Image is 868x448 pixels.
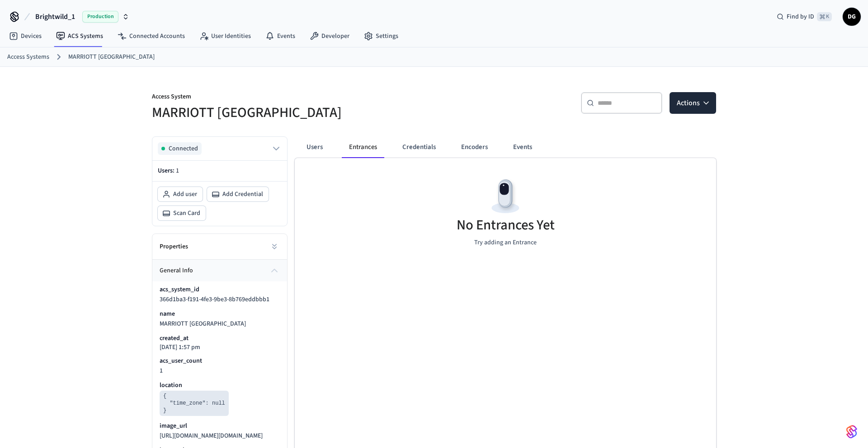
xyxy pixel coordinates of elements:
button: Events [506,136,539,158]
span: 1 [160,366,163,375]
span: general info [160,266,193,275]
span: Connected [169,144,198,153]
p: created_at [160,334,189,343]
span: DG [844,9,860,25]
span: MARRIOTT [GEOGRAPHIC_DATA] [160,319,246,328]
span: Find by ID [787,12,814,21]
span: 1 [176,166,179,175]
h5: No Entrances Yet [457,216,555,234]
a: User Identities [192,28,258,44]
h2: Properties [160,242,188,251]
p: Access System [152,92,429,103]
p: [DATE] 1:57 pm [160,344,200,351]
img: SeamLogoGradient.69752ec5.svg [846,425,857,439]
button: Connected [158,142,282,155]
a: Developer [302,28,357,44]
p: location [160,381,182,390]
button: Users [298,136,331,158]
button: DG [843,8,861,26]
p: acs_system_id [160,285,199,294]
span: Brightwild_1 [35,11,75,22]
p: image_url [160,421,187,430]
button: Actions [670,92,716,114]
a: Connected Accounts [110,28,192,44]
p: Try adding an Entrance [474,238,537,247]
button: Encoders [454,136,495,158]
div: Find by ID⌘ K [769,9,839,25]
a: MARRIOTT [GEOGRAPHIC_DATA] [68,52,155,62]
a: Devices [2,28,49,44]
a: Access Systems [7,52,49,62]
button: Credentials [395,136,443,158]
button: Add Credential [207,187,269,201]
button: general info [152,260,287,281]
span: Add user [173,190,197,199]
a: Events [258,28,302,44]
img: Devices Empty State [485,176,526,217]
button: Entrances [342,136,384,158]
span: Add Credential [222,190,263,199]
span: Production [82,11,118,23]
a: Settings [357,28,406,44]
h5: MARRIOTT [GEOGRAPHIC_DATA] [152,103,429,122]
button: Scan Card [158,206,206,220]
span: ⌘ K [817,12,832,21]
button: Add user [158,187,203,201]
p: Users: [158,166,282,176]
a: ACS Systems [49,28,110,44]
span: Scan Card [173,209,200,218]
span: 366d1ba3-f191-4fe3-9be3-8b769eddbbb1 [160,295,269,304]
p: name [160,309,175,318]
p: acs_user_count [160,356,202,365]
pre: { "time_zone": null } [160,391,229,416]
span: [URL][DOMAIN_NAME][DOMAIN_NAME] [160,431,263,440]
